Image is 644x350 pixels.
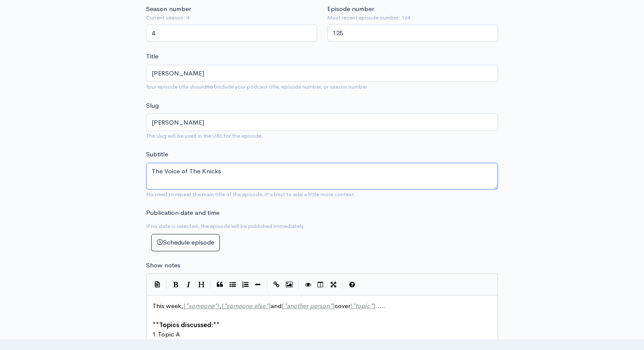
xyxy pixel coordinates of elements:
[342,280,343,290] i: |
[350,302,352,310] span: [
[314,278,327,291] button: Toggle Side by Side
[146,208,219,218] label: Publication date and time
[146,150,168,159] label: Subtitle
[158,330,180,338] span: Topic A
[146,14,317,22] small: Current season: 4
[268,302,271,310] span: ]
[210,280,211,290] i: |
[146,261,180,270] label: Show notes
[239,278,252,291] button: Numbered List
[146,4,191,14] label: Season number
[282,302,284,310] span: [
[146,191,356,198] small: No need to repeat the main title of the episode, it's best to add a little more context.
[146,83,369,90] small: Your episode title should include your podcast title, episode number, or season number.
[217,302,219,310] span: ]
[221,302,224,310] span: [
[146,52,158,61] label: Title
[327,4,374,14] label: Episode number
[227,302,265,310] span: someone else
[213,278,226,291] button: Quote
[327,278,340,291] button: Toggle Fullscreen
[327,25,498,42] input: Enter episode number
[151,234,220,251] button: Schedule episode
[146,65,498,82] input: What is the episode's title?
[283,278,296,291] button: Insert Image
[152,302,386,310] span: This week, , and cover .....
[327,14,498,22] small: Most recent episode number: 124
[332,302,334,310] span: ]
[183,302,185,310] span: [
[345,278,358,291] button: Markdown Guide
[188,302,214,310] span: someone
[146,101,159,111] label: Slug
[226,278,239,291] button: Generic List
[355,302,370,310] span: topic
[301,278,314,291] button: Toggle Preview
[287,302,329,310] span: another person
[146,222,305,230] small: If no date is selected, the episode will be published immediately.
[151,278,163,290] button: Insert Show Notes Template
[182,278,195,291] button: Italic
[146,132,263,139] small: The slug will be used in the URL for the episode.
[373,302,375,310] span: ]
[206,83,216,90] strong: not
[159,321,213,329] span: Topics discussed:
[195,278,207,291] button: Heading
[169,278,182,291] button: Bold
[270,278,283,291] button: Create Link
[146,25,317,42] input: Enter season number for this episode
[146,114,498,131] input: title-of-episode
[252,278,264,291] button: Insert Horizontal Line
[152,330,158,338] span: 1.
